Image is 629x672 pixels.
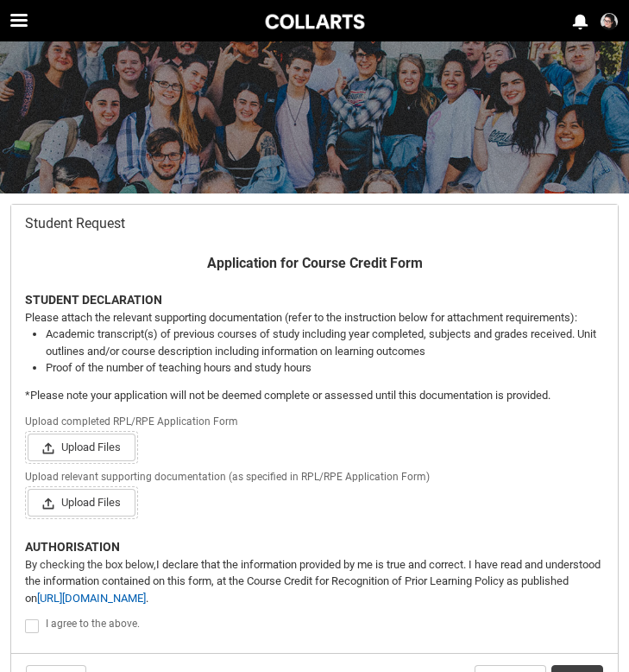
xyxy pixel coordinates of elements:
[25,558,156,571] span: By checking the box below,
[25,309,604,326] p: Please attach the relevant supporting documentation (refer to the instruction below for attachmen...
[46,359,604,377] li: Proof of the number of teaching hours and study hours
[25,387,604,404] p: *Please note your application will not be deemed complete or assessed until this documentation is...
[25,293,162,307] strong: STUDENT DECLARATION
[25,556,604,607] p: I declare that the information provided by me is true and correct. I have read and understood the...
[25,410,245,429] span: Upload completed RPL/RPE Application Form
[25,466,437,485] span: Upload relevant supporting documentation (as specified in RPL/RPE Application Form)
[28,489,135,517] span: Upload Files
[601,13,618,30] img: Student.nmihail.20230920
[25,215,125,232] span: Student Request
[600,6,619,34] button: User Profile Student.nmihail.20230920
[25,540,120,554] strong: AUTHORISATION
[28,434,135,461] span: Upload Files
[207,255,423,271] strong: Application for Course Credit Form
[46,326,604,359] li: Academic transcript(s) of previous courses of study including year completed, subjects and grades...
[46,618,140,630] span: I agree to the above.
[37,592,146,605] a: [URL][DOMAIN_NAME]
